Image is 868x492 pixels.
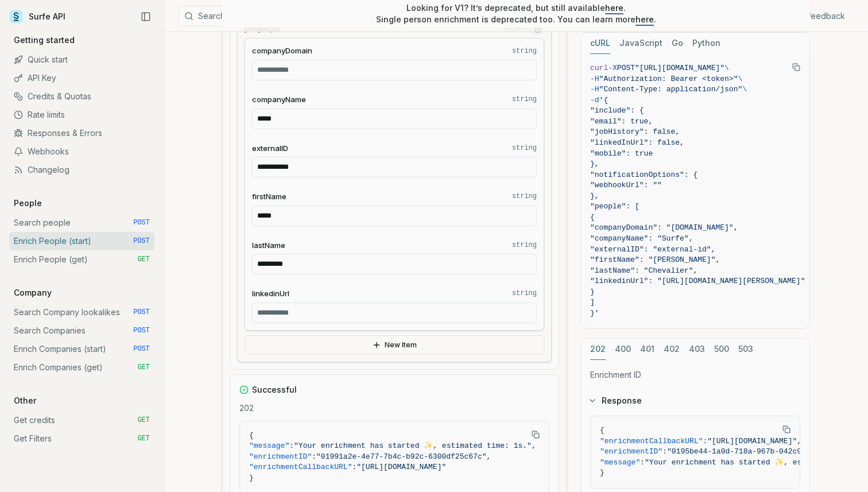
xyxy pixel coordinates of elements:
p: 202 [239,402,549,414]
span: }, [590,160,599,168]
a: Surfe API [9,8,65,25]
span: -X [608,64,617,72]
span: firstName [252,191,286,202]
span: : [640,458,645,467]
span: \ [738,75,742,83]
button: 403 [689,339,705,360]
a: Give feedback [788,10,845,22]
span: POST [133,326,150,335]
button: New Item [245,335,544,355]
a: Get credits GET [9,411,154,429]
span: "lastName": "Chevalier", [590,266,697,275]
span: "notificationOptions": { [590,171,697,179]
span: -H [590,75,599,83]
span: "[URL][DOMAIN_NAME]" [635,64,724,72]
button: cURL [590,33,610,54]
code: string [512,95,537,104]
span: lastName [252,240,285,251]
span: { [249,431,254,440]
a: here [605,3,623,13]
span: "mobile": true [590,149,653,158]
button: Copy Text [527,426,544,443]
button: 202 [590,339,606,360]
a: Enrich People (get) GET [9,250,154,269]
div: Successful [239,384,549,396]
span: curl [590,64,608,72]
a: Credits & Quotas [9,87,154,106]
span: externalID [252,143,288,154]
p: Enrichment ID [590,369,800,381]
button: Collapse Sidebar [137,8,154,25]
span: "message" [600,458,640,467]
span: "people": [ [590,202,640,211]
span: "enrichmentCallbackURL" [249,463,352,471]
span: "include": { [590,106,644,115]
a: Get Filters GET [9,429,154,448]
span: "[URL][DOMAIN_NAME]" [707,437,797,445]
code: string [512,241,537,250]
span: "externalID": "external-id", [590,245,715,254]
button: Go [672,33,683,54]
code: string [512,289,537,298]
span: } [249,474,254,482]
a: Responses & Errors [9,124,154,142]
a: Quick start [9,51,154,69]
span: }' [590,309,599,317]
span: GET [137,416,150,425]
button: 503 [738,339,753,360]
span: : [352,463,356,471]
span: "enrichmentID" [600,447,662,456]
span: : [312,452,316,461]
span: "Content-Type: application/json" [599,85,743,94]
span: "0195be44-1a0d-718a-967b-042c9d17ffd7" [667,447,837,456]
span: POST [133,344,150,354]
span: : [662,447,667,456]
span: }, [590,192,599,200]
span: "email": true, [590,117,653,126]
span: ] [590,298,595,307]
span: { [590,213,595,222]
button: 500 [714,339,729,360]
span: "linkedInUrl": false, [590,138,684,147]
span: , [797,437,801,445]
span: } [600,468,604,477]
span: GET [137,363,150,372]
a: Enrich Companies (start) POST [9,340,154,358]
span: \ [724,64,729,72]
span: POST [133,237,150,246]
span: "message" [249,441,289,450]
button: Search⌘K [178,6,465,26]
a: Rate limits [9,106,154,124]
span: POST [133,218,150,227]
a: Webhooks [9,142,154,161]
a: API Key [9,69,154,87]
button: 401 [640,339,654,360]
a: Enrich Companies (get) GET [9,358,154,377]
span: linkedinUrl [252,288,289,299]
span: , [532,441,536,450]
code: string [512,192,537,201]
button: Response [581,386,809,416]
code: string [512,47,537,56]
span: '{ [599,96,609,104]
span: companyName [252,94,306,105]
span: "[URL][DOMAIN_NAME]" [356,463,446,471]
p: People [9,197,46,209]
span: "Authorization: Bearer <token>" [599,75,738,83]
span: "enrichmentID" [249,452,312,461]
p: Getting started [9,34,79,46]
span: } [590,288,595,296]
span: POST [133,308,150,317]
button: 400 [615,339,631,360]
span: { [600,426,604,435]
a: here [635,14,654,24]
button: Copy Text [778,421,795,438]
button: JavaScript [619,33,662,54]
span: companyDomain [252,45,312,56]
a: Search people POST [9,214,154,232]
p: Looking for V1? It’s deprecated, but still available . Single person enrichment is deprecated too... [376,2,656,25]
span: "enrichmentCallbackURL" [600,437,703,445]
span: , [486,452,491,461]
span: "companyName": "Surfe", [590,234,693,243]
span: GET [137,434,150,443]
